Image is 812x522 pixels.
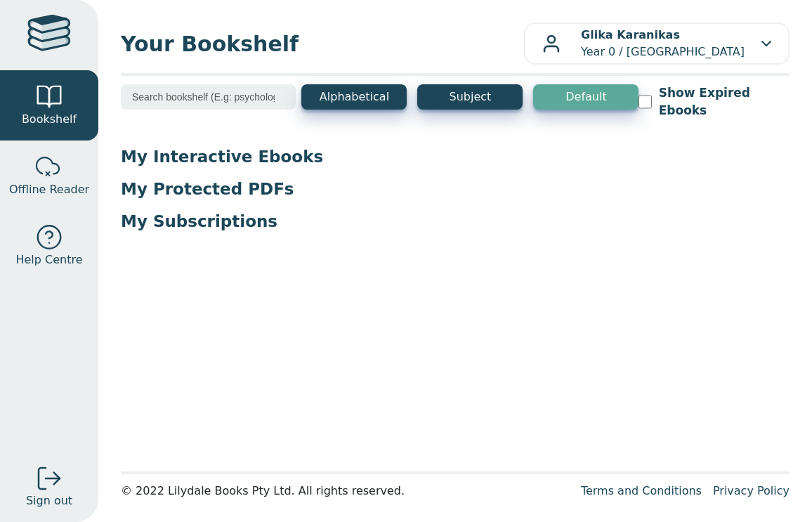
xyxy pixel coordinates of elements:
[22,111,77,128] span: Bookshelf
[9,181,89,198] span: Offline Reader
[121,84,296,110] input: Search bookshelf (E.g: psychology)
[15,252,82,268] span: Help Centre
[581,484,702,497] a: Terms and Conditions
[659,84,790,119] label: Show Expired Ebooks
[121,483,570,500] div: © 2022 Lilydale Books Pty Ltd. All rights reserved.
[301,84,407,110] button: Alphabetical
[121,146,790,167] p: My Interactive Ebooks
[713,484,790,497] a: Privacy Policy
[121,178,790,200] p: My Protected PDFs
[121,28,524,60] span: Your Bookshelf
[26,492,72,509] span: Sign out
[121,211,790,232] p: My Subscriptions
[533,84,639,110] button: Default
[581,28,680,41] b: Glika Karanikas
[417,84,523,110] button: Subject
[581,27,745,60] p: Year 0 / [GEOGRAPHIC_DATA]
[524,22,790,65] button: Glika KaranikasYear 0 / [GEOGRAPHIC_DATA]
